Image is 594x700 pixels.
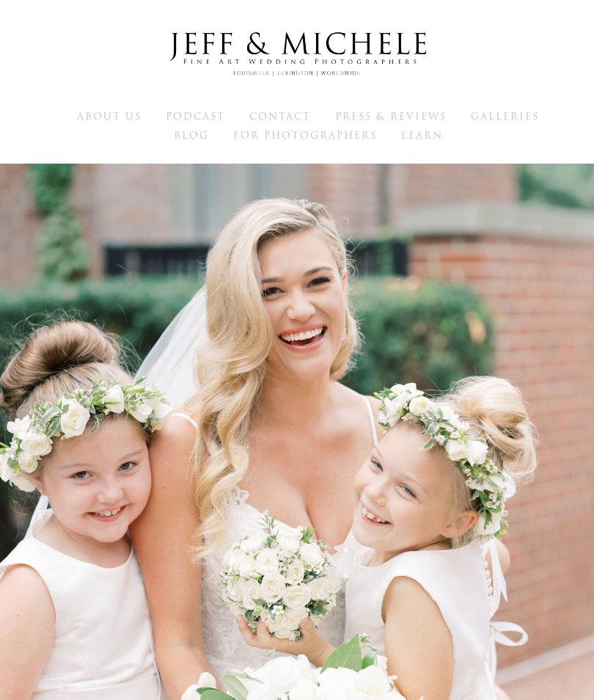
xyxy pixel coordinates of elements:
a: Podcast [166,109,225,123]
span: Learn [401,128,443,142]
span: About Us [77,109,142,123]
span: Press & Reviews [335,109,447,123]
span: Galleries [471,109,539,123]
span: Podcast [166,109,225,123]
a: Contact [249,109,311,123]
span: Blog [174,128,209,142]
a: About Us [77,109,142,123]
span: For Photographers [233,128,377,142]
a: Learn [401,128,443,142]
a: For Photographers [233,128,377,142]
a: Blog [174,128,209,142]
span: Contact [249,109,311,123]
img: Louisville Wedding Photographers - Jeff & Michele Wedding Photographers [150,18,444,90]
a: Press & Reviews [335,109,447,123]
a: Galleries [471,109,539,123]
